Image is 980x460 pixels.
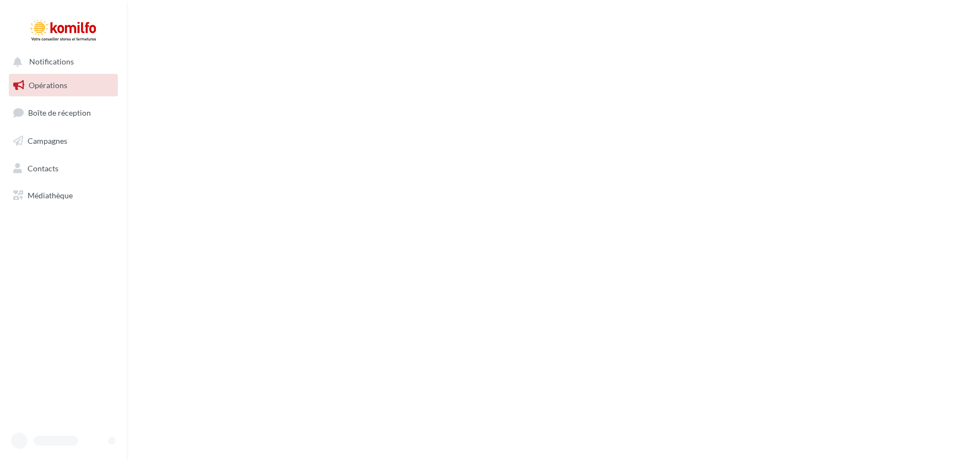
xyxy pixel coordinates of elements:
a: Opérations [7,74,120,97]
a: Médiathèque [7,184,120,207]
span: Opérations [29,80,67,90]
span: Médiathèque [28,191,73,200]
a: Campagnes [7,129,120,153]
a: Contacts [7,157,120,180]
span: Boîte de réception [28,108,91,117]
span: Contacts [28,163,58,172]
span: Campagnes [28,136,67,145]
a: Boîte de réception [7,101,120,125]
span: Notifications [29,57,74,67]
